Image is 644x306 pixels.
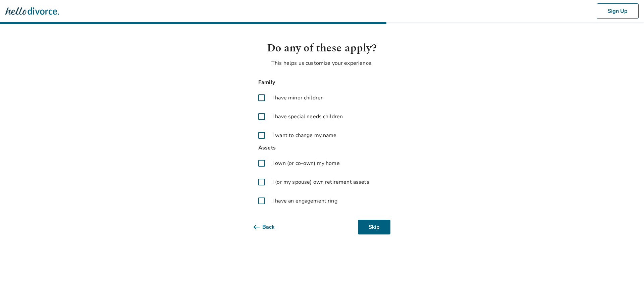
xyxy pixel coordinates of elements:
button: Skip [358,220,390,234]
iframe: Chat Widget [610,274,644,306]
span: I have minor children [272,94,324,102]
p: This helps us customize your experience. [254,59,390,67]
button: Sign Up [597,3,639,19]
span: I have special needs children [272,113,343,121]
span: Assets [254,143,390,152]
span: I own (or co-own) my home [272,159,340,167]
button: Back [254,220,285,234]
span: I want to change my name [272,131,337,139]
img: Hello Divorce Logo [5,4,59,18]
h1: Do any of these apply? [254,40,390,56]
span: I (or my spouse) own retirement assets [272,178,369,186]
span: I have an engagement ring [272,197,337,205]
span: Family [254,78,390,87]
